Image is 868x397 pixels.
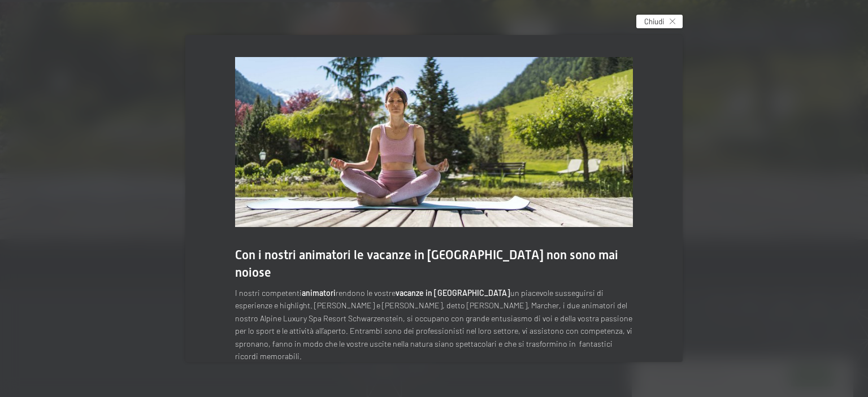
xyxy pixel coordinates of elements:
strong: animatori [302,288,336,298]
span: Chiudi [644,16,664,27]
img: vacanza attiva nel hotel Benessere - Hotel con sala fitness - Sala yoga [235,57,633,227]
p: I nostri competenti rendono le vostre un piacevole susseguirsi di esperienze e highlight. [PERSON... [235,287,633,363]
strong: vacanze in [GEOGRAPHIC_DATA] [396,288,510,298]
span: Con i nostri animatori le vacanze in [GEOGRAPHIC_DATA] non sono mai noiose [235,248,618,280]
